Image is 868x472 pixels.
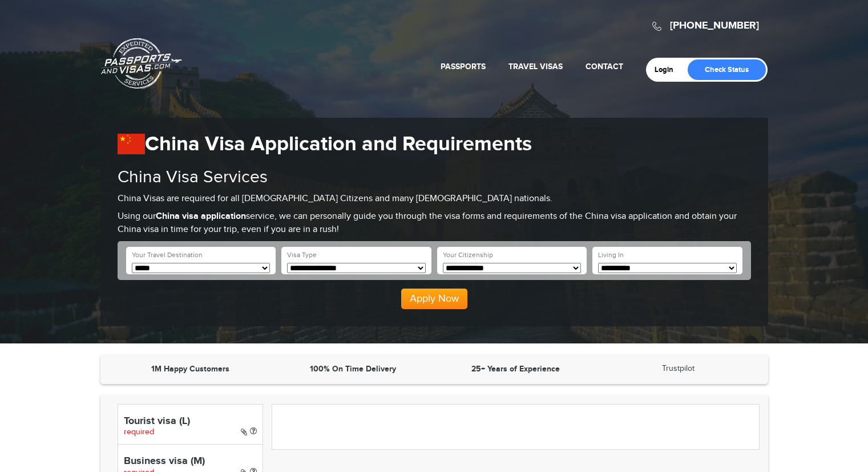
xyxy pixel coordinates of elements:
strong: 1M Happy Customers [151,364,229,374]
a: Passports & [DOMAIN_NAME] [101,38,182,89]
label: Your Travel Destination [132,250,203,260]
a: [PHONE_NUMBER] [670,19,759,32]
a: Trustpilot [662,364,695,373]
strong: China visa application [156,211,246,222]
span: required [124,427,154,437]
strong: 100% On Time Delivery [310,364,396,374]
strong: 25+ Years of Experience [471,364,560,374]
p: China Visas are required for all [DEMOGRAPHIC_DATA] Citizens and many [DEMOGRAPHIC_DATA] nationals. [118,193,751,206]
a: Check Status [688,59,766,80]
label: Your Citizenship [443,250,493,260]
i: Paper Visa [241,428,247,436]
p: Using our service, we can personally guide you through the visa forms and requirements of the Chi... [118,210,751,237]
h2: China Visa Services [118,168,751,187]
button: Apply Now [401,289,467,309]
h1: China Visa Application and Requirements [118,132,751,157]
a: Passports [441,62,486,71]
a: Travel Visas [508,62,563,71]
h4: Tourist visa (L) [124,416,257,427]
h4: Business visa (M) [124,456,257,467]
a: Contact [586,62,623,71]
label: Living In [598,250,624,260]
a: Login [655,65,681,74]
label: Visa Type [287,250,317,260]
